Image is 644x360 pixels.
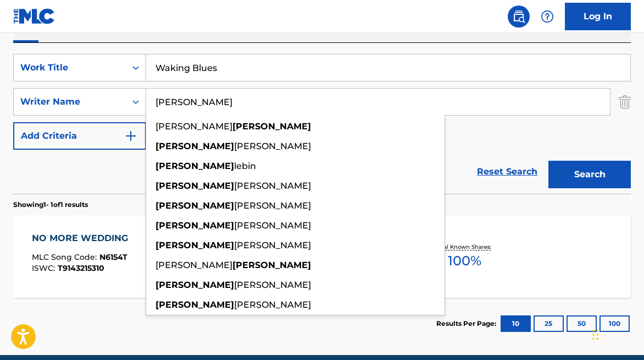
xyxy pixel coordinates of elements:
[156,141,234,151] strong: [PERSON_NAME]
[565,3,631,30] a: Log In
[156,200,234,211] strong: [PERSON_NAME]
[156,220,234,231] strong: [PERSON_NAME]
[156,260,232,270] span: [PERSON_NAME]
[156,280,234,290] strong: [PERSON_NAME]
[234,280,311,290] span: [PERSON_NAME]
[534,315,564,332] button: 25
[156,299,234,310] strong: [PERSON_NAME]
[234,141,311,151] span: [PERSON_NAME]
[592,318,599,351] div: Drag
[232,260,311,270] strong: [PERSON_NAME]
[156,240,234,250] strong: [PERSON_NAME]
[32,232,134,245] div: NO MORE WEDDING
[13,8,55,24] img: MLC Logo
[234,200,311,211] span: [PERSON_NAME]
[232,121,311,132] strong: [PERSON_NAME]
[13,122,146,150] button: Add Criteria
[448,251,481,271] span: 100 %
[13,215,631,298] a: NO MORE WEDDINGMLC Song Code:N6154TISWC:T9143215310Writers (2)[PERSON_NAME] ALTAMONT [PERSON_NAME...
[508,6,530,28] a: Public Search
[58,263,104,273] span: T9143215310
[619,88,631,116] img: Delete Criterion
[234,161,256,171] span: lebin
[156,181,234,191] strong: [PERSON_NAME]
[541,10,554,23] img: help
[501,315,531,332] button: 10
[32,252,99,262] span: MLC Song Code :
[512,10,525,23] img: search
[124,129,137,143] img: 9d2ae6d4665cec9f34b9.svg
[435,243,494,251] p: Total Known Shares:
[13,200,88,210] p: Showing 1 - 1 of 1 results
[548,161,631,188] button: Search
[471,160,543,184] a: Reset Search
[32,263,58,273] span: ISWC :
[234,181,311,191] span: [PERSON_NAME]
[156,161,234,171] strong: [PERSON_NAME]
[13,54,631,194] form: Search Form
[234,240,311,250] span: [PERSON_NAME]
[536,6,558,28] div: Help
[436,319,499,329] p: Results Per Page:
[234,220,311,231] span: [PERSON_NAME]
[99,252,127,262] span: N6154T
[20,61,119,74] div: Work Title
[20,95,119,108] div: Writer Name
[156,121,232,132] span: [PERSON_NAME]
[589,307,644,360] iframe: Chat Widget
[567,315,597,332] button: 50
[234,299,311,310] span: [PERSON_NAME]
